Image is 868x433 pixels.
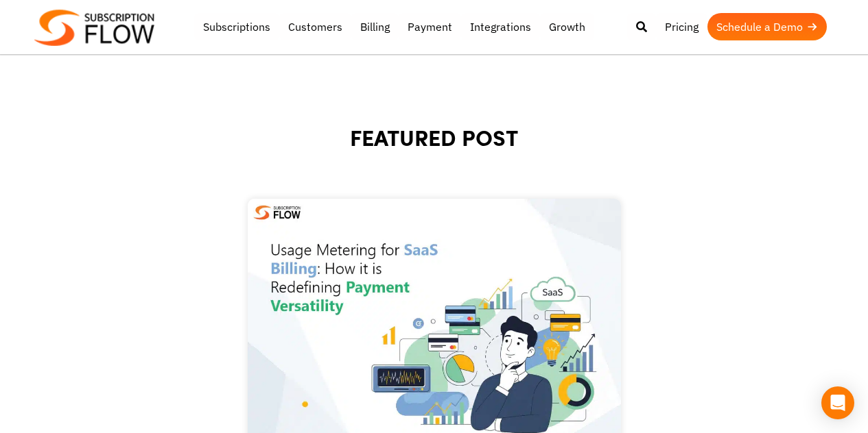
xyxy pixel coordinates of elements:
[279,13,351,40] a: Customers
[821,386,854,419] div: Open Intercom Messenger
[540,13,594,40] a: Growth
[34,10,154,46] img: Subscriptionflow
[351,13,399,40] a: Billing
[399,13,461,40] a: Payment
[23,123,846,185] h1: FEATURED POST
[461,13,540,40] a: Integrations
[194,13,279,40] a: Subscriptions
[656,13,707,40] a: Pricing
[707,13,827,40] a: Schedule a Demo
